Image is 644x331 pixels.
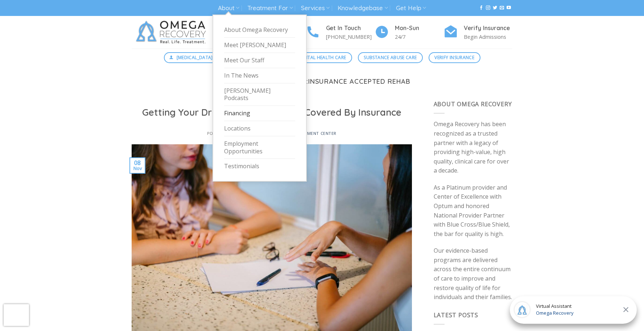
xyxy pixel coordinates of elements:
a: Locations [224,121,295,136]
span: About Omega Recovery [434,100,512,108]
a: Follow on YouTube [507,5,511,11]
a: Meet Our Staff [224,53,295,68]
p: 24/7 [395,33,443,41]
span: Posted on [207,131,246,136]
a: Substance Abuse Care [358,52,423,63]
a: Follow on Twitter [493,5,497,11]
h4: Verify Insurance [464,24,512,33]
span: Mental Health Care [298,54,346,61]
a: Testimonials [224,159,295,174]
a: Follow on Facebook [479,5,483,11]
h1: Category Archives: [132,78,512,86]
a: Knowledgebase [338,1,388,15]
h4: Get In Touch [326,24,375,33]
a: Get In Touch [PHONE_NUMBER] [306,24,375,41]
span: Substance Abuse Care [364,54,417,61]
p: As a Platinum provider and Center of Excellence with Optum and honored National Provider Partner ... [434,183,513,239]
p: [PHONE_NUMBER] [326,33,375,41]
a: Financing [224,106,295,121]
a: Send us an email [500,5,504,11]
iframe: reCAPTCHA [4,304,29,326]
a: Get Help [396,1,426,15]
span: Insurance Accepted Rehab [308,77,410,86]
a: Follow on Instagram [486,5,490,11]
a: About [218,1,239,15]
a: Employment Opportunities [224,136,295,159]
a: In The News [224,68,295,83]
h4: Mon-Sun [395,24,443,33]
p: Our evidence-based programs are delivered across the entire continuum of care to improve and rest... [434,246,513,302]
span: Latest Posts [434,311,479,319]
a: Getting Your Drug Abuse Treatment Covered By Insurance [142,106,401,118]
span: Verify Insurance [434,54,474,61]
a: [MEDICAL_DATA] [164,52,219,63]
p: Begin Admissions [464,33,512,41]
span: [MEDICAL_DATA] [177,54,213,61]
a: About Omega Recovery [224,22,295,38]
img: Omega Recovery [132,16,213,49]
p: Omega Recovery has been recognized as a trusted partner with a legacy of providing high-value, hi... [434,120,513,175]
a: Mental Health Care [292,52,352,63]
a: Verify Insurance [429,52,480,63]
a: Treatment For [247,1,293,15]
a: Meet [PERSON_NAME] [224,38,295,53]
a: Services [301,1,330,15]
a: Verify Insurance Begin Admissions [443,24,512,41]
a: [PERSON_NAME] Podcasts [224,83,295,106]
